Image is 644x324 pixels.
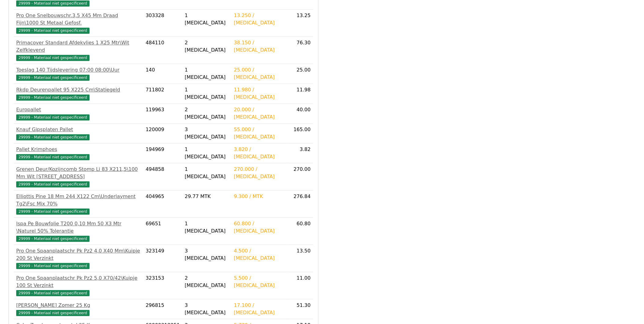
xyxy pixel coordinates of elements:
[16,126,141,133] div: Knauf Gipsplaten Pallet
[185,39,229,54] div: 2 [MEDICAL_DATA]
[234,106,285,121] div: 20.000 / [MEDICAL_DATA]
[185,106,229,121] div: 2 [MEDICAL_DATA]
[16,247,141,269] a: Pro One Spaanplaatschr Pk Pz2 4,0 X40 Mm\Kuipje 200 St Verzinkt29999 - Materiaal niet gespecificeerd
[143,37,182,64] td: 484110
[16,274,141,289] div: Pro One Spaanplaatschr Pk Pz2 5,0 X70/42\Kuipje 100 St Verzinkt
[16,94,90,101] span: 29999 - Materiaal niet gespecificeerd
[16,193,141,215] a: Elliottis Pine 18 Mm 244 X122 Cm\Underlayment Tg2\Fsc Mix 70%29999 - Materiaal niet gespecificeerd
[16,39,141,54] div: Primacover Standard Afdekvlies 1 X25 Mtr\Wit Zelfklevend
[143,272,182,299] td: 323153
[143,245,182,272] td: 323149
[16,134,90,140] span: 29999 - Materiaal niet gespecificeerd
[16,28,90,34] span: 29999 - Materiaal niet gespecificeerd
[16,193,141,208] div: Elliottis Pine 18 Mm 244 X122 Cm\Underlayment Tg2\Fsc Mix 70%
[185,247,229,262] div: 3 [MEDICAL_DATA]
[234,166,285,180] div: 270.000 / [MEDICAL_DATA]
[185,126,229,141] div: 3 [MEDICAL_DATA]
[16,12,141,34] a: Pro One Snelbouwschr.3,5 X45 Mm Draad Fijn\1000 St Metaal Gefosf.29999 - Materiaal niet gespecifi...
[143,143,182,163] td: 194969
[16,75,90,81] span: 29999 - Materiaal niet gespecificeerd
[234,220,285,235] div: 60.800 / [MEDICAL_DATA]
[185,86,229,101] div: 1 [MEDICAL_DATA]
[234,274,285,289] div: 5.500 / [MEDICAL_DATA]
[288,9,313,37] td: 13.25
[288,37,313,64] td: 76.30
[16,166,141,180] div: Grenen Deur/Kozijncomb Stomp Li 83 X211,5\100 Mm Wit [STREET_ADDRESS]
[16,114,90,120] span: 29999 - Materiaal niet gespecificeerd
[16,236,90,242] span: 29999 - Materiaal niet gespecificeerd
[288,218,313,245] td: 60.80
[16,290,90,296] span: 29999 - Materiaal niet gespecificeerd
[16,310,90,316] span: 29999 - Materiaal niet gespecificeerd
[288,84,313,104] td: 11.98
[16,274,141,296] a: Pro One Spaanplaatschr Pk Pz2 5,0 X70/42\Kuipje 100 St Verzinkt29999 - Materiaal niet gespecificeerd
[143,123,182,143] td: 120009
[16,86,141,101] a: Rkdp Deurenpallet 95 X225 Cm\Statiegeld29999 - Materiaal niet gespecificeerd
[234,86,285,101] div: 11.980 / [MEDICAL_DATA]
[185,274,229,289] div: 2 [MEDICAL_DATA]
[185,66,229,81] div: 1 [MEDICAL_DATA]
[16,263,90,269] span: 29999 - Materiaal niet gespecificeerd
[288,272,313,299] td: 11.00
[234,146,285,160] div: 3.820 / [MEDICAL_DATA]
[16,39,141,61] a: Primacover Standard Afdekvlies 1 X25 Mtr\Wit Zelfklevend29999 - Materiaal niet gespecificeerd
[16,106,141,113] div: Europallet
[16,106,141,121] a: Europallet29999 - Materiaal niet gespecificeerd
[16,126,141,141] a: Knauf Gipsplaten Pallet29999 - Materiaal niet gespecificeerd
[288,245,313,272] td: 13.50
[16,66,141,81] a: Toeslag 140 Tijdslevering 07:00 08:00\Uur29999 - Materiaal niet gespecificeerd
[16,66,141,74] div: Toeslag 140 Tijdslevering 07:00 08:00\Uur
[16,181,90,187] span: 29999 - Materiaal niet gespecificeerd
[234,247,285,262] div: 4.500 / [MEDICAL_DATA]
[16,55,90,61] span: 29999 - Materiaal niet gespecificeerd
[288,123,313,143] td: 165.00
[16,146,141,153] div: Pallet Krimphoes
[185,302,229,316] div: 3 [MEDICAL_DATA]
[16,0,90,6] span: 29999 - Materiaal niet gespecificeerd
[143,104,182,123] td: 119963
[185,220,229,235] div: 1 [MEDICAL_DATA]
[185,12,229,27] div: 1 [MEDICAL_DATA]
[16,247,141,262] div: Pro One Spaanplaatschr Pk Pz2 4,0 X40 Mm\Kuipje 200 St Verzinkt
[234,12,285,27] div: 13.250 / [MEDICAL_DATA]
[16,146,141,160] a: Pallet Krimphoes29999 - Materiaal niet gespecificeerd
[143,64,182,84] td: 140
[234,39,285,54] div: 38.150 / [MEDICAL_DATA]
[16,166,141,188] a: Grenen Deur/Kozijncomb Stomp Li 83 X211,5\100 Mm Wit [STREET_ADDRESS]29999 - Materiaal niet gespe...
[16,220,141,235] div: Ispa Pe Bouwfolie T200 0,10 Mm 50 X3 Mtr \Naturel 50% Tolerantie
[288,190,313,218] td: 276.84
[143,9,182,37] td: 303328
[234,66,285,81] div: 25.000 / [MEDICAL_DATA]
[143,299,182,319] td: 296815
[16,12,141,27] div: Pro One Snelbouwschr.3,5 X45 Mm Draad Fijn\1000 St Metaal Gefosf.
[288,104,313,123] td: 40.00
[288,299,313,319] td: 51.30
[16,208,90,215] span: 29999 - Materiaal niet gespecificeerd
[143,163,182,190] td: 494858
[16,220,141,242] a: Ispa Pe Bouwfolie T200 0,10 Mm 50 X3 Mtr \Naturel 50% Tolerantie29999 - Materiaal niet gespecific...
[143,190,182,218] td: 404965
[143,218,182,245] td: 69651
[16,302,141,309] div: [PERSON_NAME] Zomer 25 Kg
[234,193,285,200] div: 9.300 / MTK
[288,163,313,190] td: 270.00
[143,84,182,104] td: 711802
[234,302,285,316] div: 17.100 / [MEDICAL_DATA]
[16,86,141,94] div: Rkdp Deurenpallet 95 X225 Cm\Statiegeld
[288,143,313,163] td: 3.82
[185,193,229,200] div: 29.77 MTK
[185,166,229,180] div: 1 [MEDICAL_DATA]
[185,146,229,160] div: 1 [MEDICAL_DATA]
[288,64,313,84] td: 25.00
[234,126,285,141] div: 55.000 / [MEDICAL_DATA]
[16,302,141,316] a: [PERSON_NAME] Zomer 25 Kg29999 - Materiaal niet gespecificeerd
[16,154,90,160] span: 29999 - Materiaal niet gespecificeerd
